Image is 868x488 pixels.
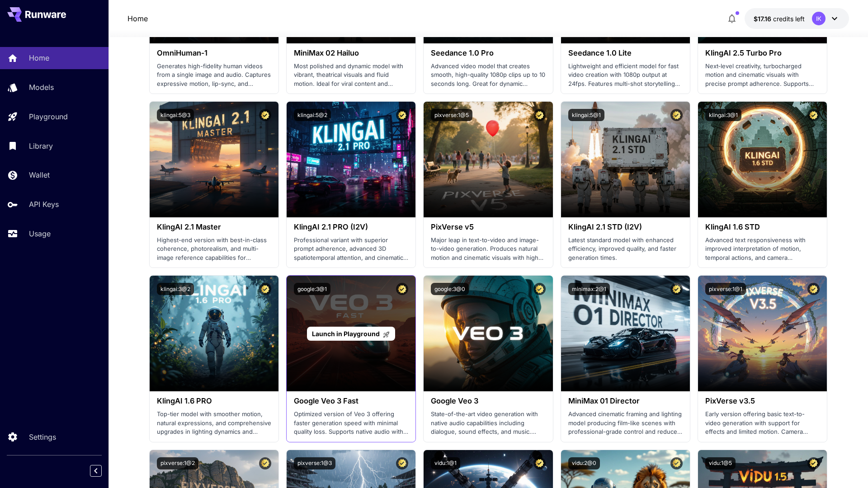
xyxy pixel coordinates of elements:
h3: Google Veo 3 [431,397,545,405]
p: Professional variant with superior prompt adherence, advanced 3D spatiotemporal attention, and ci... [294,236,408,263]
p: Next‑level creativity, turbocharged motion and cinematic visuals with precise prompt adherence. S... [705,62,820,89]
button: pixverse:1@1 [705,283,746,295]
p: Playground [29,111,68,122]
button: pixverse:1@2 [157,457,198,469]
p: Advanced cinematic framing and lighting model producing film-like scenes with professional-grade ... [568,410,683,436]
h3: Seedance 1.0 Pro [431,49,545,57]
p: Usage [29,228,51,239]
h3: PixVerse v3.5 [705,397,820,405]
img: alt [561,102,690,217]
button: vidu:1@5 [705,457,736,469]
button: klingai:5@1 [568,109,604,121]
button: klingai:5@3 [157,109,194,121]
img: alt [150,276,278,391]
button: $17.1579IK [745,8,849,29]
button: Certified Model – Vetted for best performance and includes a commercial license. [259,457,271,469]
div: IK [812,12,826,25]
h3: KlingAI 2.5 Turbo Pro [705,49,820,57]
p: Lightweight and efficient model for fast video creation with 1080p output at 24fps. Features mult... [568,62,683,89]
button: pixverse:1@3 [294,457,335,469]
span: credits left [773,15,805,23]
h3: KlingAI 2.1 Master [157,223,271,231]
button: google:3@1 [294,283,330,295]
button: Certified Model – Vetted for best performance and includes a commercial license. [807,457,820,469]
p: Most polished and dynamic model with vibrant, theatrical visuals and fluid motion. Ideal for vira... [294,62,408,89]
h3: MiniMax 02 Hailuo [294,49,408,57]
button: Certified Model – Vetted for best performance and includes a commercial license. [807,109,820,121]
h3: KlingAI 1.6 STD [705,223,820,231]
h3: KlingAI 2.1 STD (I2V) [568,223,683,231]
p: Advanced text responsiveness with improved interpretation of motion, temporal actions, and camera... [705,236,820,263]
p: State-of-the-art video generation with native audio capabilities including dialogue, sound effect... [431,410,545,436]
p: Latest standard model with enhanced efficiency, improved quality, and faster generation times. [568,236,683,263]
img: alt [698,102,827,217]
p: Home [29,52,49,63]
p: Wallet [29,169,50,180]
p: Models [29,82,54,93]
button: vidu:1@1 [431,457,460,469]
button: Certified Model – Vetted for best performance and includes a commercial license. [533,457,546,469]
img: alt [150,102,278,217]
img: alt [698,276,827,391]
p: Generates high-fidelity human videos from a single image and audio. Captures expressive motion, l... [157,62,271,89]
button: pixverse:1@5 [431,109,472,121]
p: Library [29,141,53,151]
div: Collapse sidebar [97,463,108,479]
a: Launch in Playground [307,327,395,341]
button: Collapse sidebar [90,465,102,477]
p: Highest-end version with best-in-class coherence, photorealism, and multi-image reference capabil... [157,236,271,263]
button: Certified Model – Vetted for best performance and includes a commercial license. [396,109,408,121]
button: klingai:5@2 [294,109,331,121]
h3: OmniHuman‑1 [157,49,271,57]
button: Certified Model – Vetted for best performance and includes a commercial license. [670,283,683,295]
p: Top-tier model with smoother motion, natural expressions, and comprehensive upgrades in lighting ... [157,410,271,436]
button: minimax:2@1 [568,283,610,295]
h3: KlingAI 2.1 PRO (I2V) [294,223,408,231]
button: Certified Model – Vetted for best performance and includes a commercial license. [533,109,546,121]
button: Certified Model – Vetted for best performance and includes a commercial license. [533,283,546,295]
a: Home [127,13,148,24]
nav: breadcrumb [127,13,148,24]
p: Advanced video model that creates smooth, high-quality 1080p clips up to 10 seconds long. Great f... [431,62,545,89]
h3: KlingAI 1.6 PRO [157,397,271,405]
button: Certified Model – Vetted for best performance and includes a commercial license. [259,109,271,121]
img: alt [561,276,690,391]
h3: MiniMax 01 Director [568,397,683,405]
p: Early version offering basic text-to-video generation with support for effects and limited motion... [705,410,820,436]
p: Optimized version of Veo 3 offering faster generation speed with minimal quality loss. Supports n... [294,410,408,436]
button: klingai:3@2 [157,283,194,295]
button: vidu:2@0 [568,457,600,469]
span: $17.16 [754,15,773,23]
p: API Keys [29,199,59,210]
button: Certified Model – Vetted for best performance and includes a commercial license. [670,457,683,469]
span: Launch in Playground [312,330,380,338]
button: klingai:3@1 [705,109,741,121]
button: Certified Model – Vetted for best performance and includes a commercial license. [396,283,408,295]
button: Certified Model – Vetted for best performance and includes a commercial license. [670,109,683,121]
img: alt [287,102,415,217]
img: alt [424,102,552,217]
button: google:3@0 [431,283,469,295]
p: Major leap in text-to-video and image-to-video generation. Produces natural motion and cinematic ... [431,236,545,263]
button: Certified Model – Vetted for best performance and includes a commercial license. [259,283,271,295]
button: Certified Model – Vetted for best performance and includes a commercial license. [396,457,408,469]
button: Certified Model – Vetted for best performance and includes a commercial license. [807,283,820,295]
p: Settings [29,432,56,442]
div: $17.1579 [754,14,805,23]
h3: Seedance 1.0 Lite [568,49,683,57]
img: alt [424,276,552,391]
h3: Google Veo 3 Fast [294,397,408,405]
h3: PixVerse v5 [431,223,545,231]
